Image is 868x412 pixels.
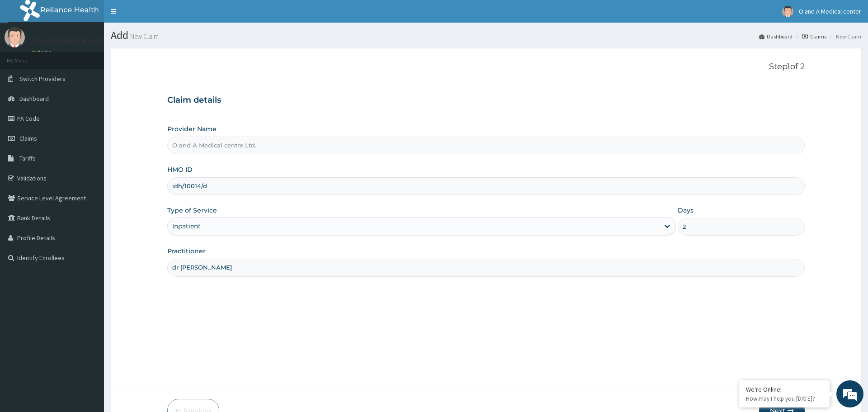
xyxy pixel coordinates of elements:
[167,165,193,174] label: HMO ID
[782,6,793,17] img: User Image
[678,206,693,215] label: Days
[167,95,804,105] h3: Claim details
[111,29,861,41] h1: Add
[19,134,37,142] span: Claims
[19,95,49,103] span: Dashboard
[5,27,25,47] img: User Image
[19,75,66,83] span: Switch Providers
[32,37,113,45] p: O and A Medical center
[17,45,37,68] img: d_794563401_company_1708531726252_794563401
[52,114,125,205] span: We're online!
[5,247,172,279] textarea: Type your message and hit 'Enter'
[759,33,793,40] a: Dashboard
[827,33,861,40] li: New Claim
[167,124,217,133] label: Provider Name
[167,177,804,195] input: Enter HMO ID
[167,206,217,215] label: Type of Service
[32,49,53,56] a: Online
[19,154,36,162] span: Tariffs
[799,7,861,15] span: O and A Medical center
[746,385,823,393] div: We're Online!
[746,395,823,403] p: How may I help you today?
[167,62,804,72] p: Step 1 of 2
[167,246,206,256] label: Practitioner
[148,5,170,26] div: Minimize live chat window
[47,51,152,62] div: Chat with us now
[167,259,804,276] input: Enter Name
[802,33,826,40] a: Claims
[128,33,159,40] small: New Claim
[172,222,201,231] div: Inpatient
